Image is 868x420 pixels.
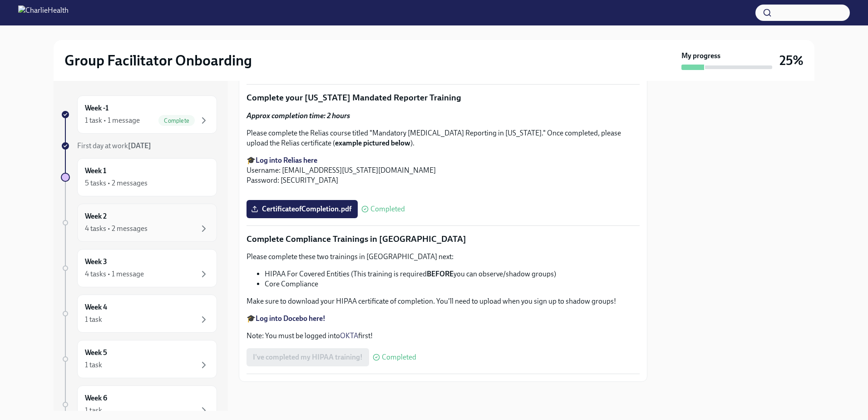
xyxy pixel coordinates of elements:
[85,348,107,358] h6: Week 5
[85,269,144,279] div: 4 tasks • 1 message
[85,405,102,415] div: 1 task
[61,158,217,196] a: Week 15 tasks • 2 messages
[370,205,405,213] span: Completed
[61,95,217,134] a: Week -11 task • 1 messageComplete
[61,249,217,287] a: Week 34 tasks • 1 message
[85,103,108,113] h6: Week -1
[382,354,416,361] span: Completed
[85,115,140,125] div: 1 task • 1 message
[128,141,151,150] strong: [DATE]
[247,314,640,324] p: 🎓
[85,393,107,403] h6: Week 6
[247,155,640,185] p: 🎓 Username: [EMAIL_ADDRESS][US_STATE][DOMAIN_NAME] Password: [SECURITY_DATA]
[247,111,350,120] strong: Approx completion time: 2 hours
[247,233,640,245] p: Complete Compliance Trainings in [GEOGRAPHIC_DATA]
[247,92,640,104] p: Complete your [US_STATE] Mandated Reporter Training
[247,200,358,218] label: CertificateofCompletion.pdf
[158,117,195,124] span: Complete
[265,279,640,289] li: Core Compliance
[85,257,107,267] h6: Week 3
[85,302,107,312] h6: Week 4
[61,295,217,333] a: Week 41 task
[247,296,640,306] p: Make sure to download your HIPAA certificate of completion. You'll need to upload when you sign u...
[681,51,720,61] strong: My progress
[253,205,351,214] span: CertificateofCompletion.pdf
[335,139,410,147] strong: example pictured below
[85,224,148,234] div: 4 tasks • 2 messages
[61,340,217,378] a: Week 51 task
[77,141,151,150] span: First day at work
[427,270,454,278] strong: BEFORE
[85,315,102,325] div: 1 task
[265,269,640,279] li: HIPAA For Covered Entities (This training is required you can observe/shadow groups)
[340,331,358,340] a: OKTA
[64,51,252,70] h2: Group Facilitator Onboarding
[61,204,217,242] a: Week 24 tasks • 2 messages
[247,128,640,148] p: Please complete the Relias course titled "Mandatory [MEDICAL_DATA] Reporting in [US_STATE]." Once...
[256,156,317,165] a: Log into Relias here
[85,178,148,188] div: 5 tasks • 2 messages
[85,211,107,221] h6: Week 2
[61,141,217,151] a: First day at work[DATE]
[256,314,325,323] a: Log into Docebo here!
[85,166,106,176] h6: Week 1
[779,52,804,69] h3: 25%
[85,360,102,370] div: 1 task
[247,331,640,341] p: Note: You must be logged into first!
[18,5,69,20] img: CharlieHealth
[247,252,640,262] p: Please complete these two trainings in [GEOGRAPHIC_DATA] next:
